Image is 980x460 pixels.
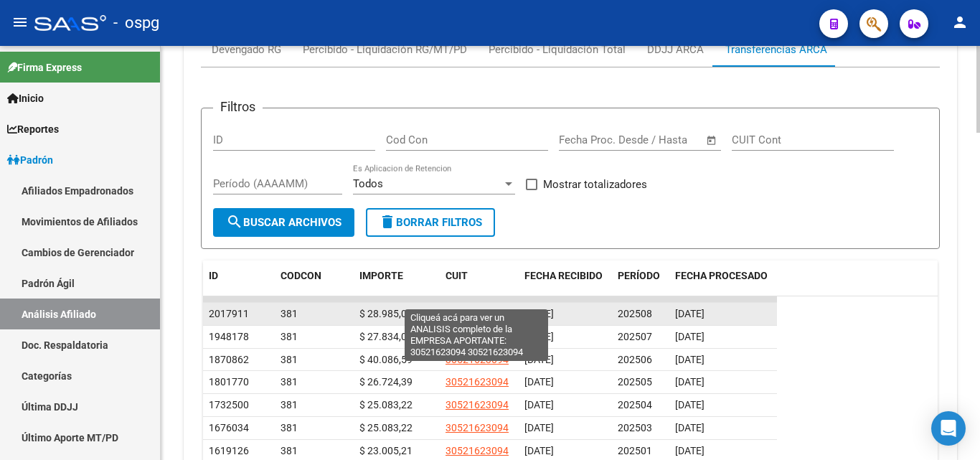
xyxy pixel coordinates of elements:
[281,376,298,388] span: 381
[226,213,243,230] mat-icon: search
[281,422,298,433] span: 381
[366,208,495,237] button: Borrar Filtros
[7,121,59,137] span: Reportes
[359,376,413,388] span: $ 26.724,39
[281,331,298,342] span: 381
[519,260,612,308] datatable-header-cell: FECHA RECIBIDO
[675,445,705,456] span: [DATE]
[203,260,275,308] datatable-header-cell: ID
[675,270,768,281] span: FECHA PROCESADO
[209,308,249,319] span: 2017911
[446,399,509,410] span: 30521623094
[281,270,321,281] span: CODCON
[209,270,218,281] span: ID
[213,208,354,237] button: Buscar Archivos
[359,354,413,365] span: $ 40.086,59
[524,270,603,281] span: FECHA RECIBIDO
[359,422,413,433] span: $ 25.083,22
[281,308,298,319] span: 381
[281,399,298,410] span: 381
[524,422,554,433] span: [DATE]
[524,445,554,456] span: [DATE]
[559,133,617,146] input: Fecha inicio
[446,331,509,342] span: 30521623094
[209,399,249,410] span: 1732500
[303,42,467,57] div: Percibido - Liquidación RG/MT/PD
[353,177,383,190] span: Todos
[524,399,554,410] span: [DATE]
[524,376,554,388] span: [DATE]
[446,422,509,433] span: 30521623094
[524,308,554,319] span: [DATE]
[281,445,298,456] span: 381
[446,308,509,319] span: 30521623094
[359,331,413,342] span: $ 27.834,08
[725,42,827,57] div: Transferencias ARCA
[213,97,263,117] h3: Filtros
[379,213,396,230] mat-icon: delete
[489,42,626,57] div: Percibido - Liquidación Total
[524,331,554,342] span: [DATE]
[618,331,652,342] span: 202507
[675,422,705,433] span: [DATE]
[612,260,669,308] datatable-header-cell: PERÍODO
[275,260,325,308] datatable-header-cell: CODCON
[618,270,660,281] span: PERÍODO
[7,90,44,106] span: Inicio
[354,260,440,308] datatable-header-cell: IMPORTE
[281,354,298,365] span: 381
[359,270,403,281] span: IMPORTE
[446,270,468,281] span: CUIT
[704,132,720,149] button: Open calendar
[209,422,249,433] span: 1676034
[209,331,249,342] span: 1948178
[675,331,705,342] span: [DATE]
[647,42,704,57] div: DDJJ ARCA
[7,152,53,168] span: Padrón
[359,445,413,456] span: $ 23.005,21
[7,60,82,75] span: Firma Express
[543,176,647,193] span: Mostrar totalizadores
[113,7,159,39] span: - ospg
[212,42,281,57] div: Devengado RG
[226,216,341,229] span: Buscar Archivos
[440,260,519,308] datatable-header-cell: CUIT
[675,308,705,319] span: [DATE]
[446,354,509,365] span: 30521623094
[618,445,652,456] span: 202501
[675,376,705,388] span: [DATE]
[951,14,969,31] mat-icon: person
[209,354,249,365] span: 1870862
[618,354,652,365] span: 202506
[446,376,509,388] span: 30521623094
[359,308,413,319] span: $ 28.985,02
[618,308,652,319] span: 202508
[209,445,249,456] span: 1619126
[675,399,705,410] span: [DATE]
[446,445,509,456] span: 30521623094
[11,14,29,31] mat-icon: menu
[209,376,249,388] span: 1801770
[618,376,652,388] span: 202505
[359,399,413,410] span: $ 25.083,22
[618,422,652,433] span: 202503
[524,354,554,365] span: [DATE]
[669,260,777,308] datatable-header-cell: FECHA PROCESADO
[675,354,705,365] span: [DATE]
[931,411,966,446] div: Open Intercom Messenger
[630,133,699,146] input: Fecha fin
[618,399,652,410] span: 202504
[379,216,482,229] span: Borrar Filtros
